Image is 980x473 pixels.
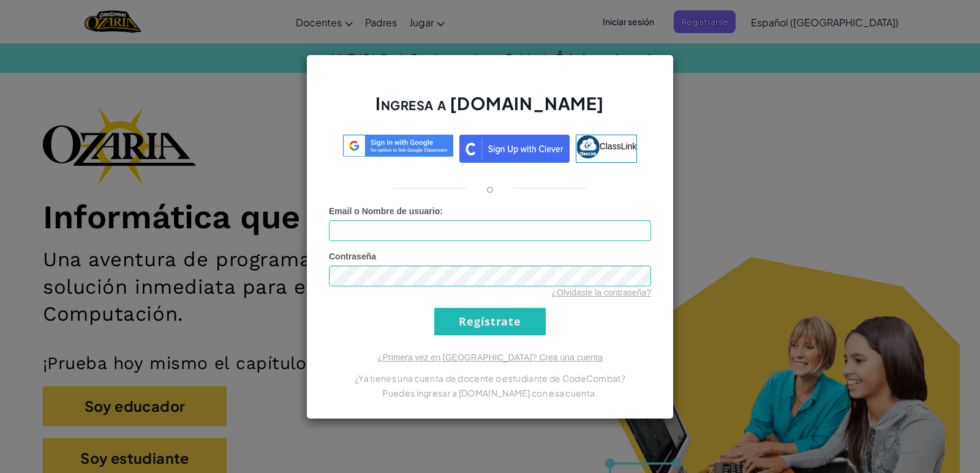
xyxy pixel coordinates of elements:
[329,385,651,400] p: Puedes ingresar a [DOMAIN_NAME] con esa cuenta.
[576,135,600,158] img: classlink-logo-small.png
[486,181,494,196] p: o
[551,288,651,297] a: ¿Olvidaste la contraseña?
[329,251,376,261] span: Contraseña
[329,92,651,127] h2: Ingresa a [DOMAIN_NAME]
[343,135,453,157] img: log-in-google-sso.svg
[459,135,570,163] img: clever_sso_button@2x.png
[600,141,637,151] span: ClassLink
[377,352,603,362] a: ¿Primera vez en [GEOGRAPHIC_DATA]? Crea una cuenta
[329,371,651,385] p: ¿Ya tienes una cuenta de docente o estudiante de CodeCombat?
[434,308,546,335] input: Regístrate
[329,206,440,216] span: Email o Nombre de usuario
[329,205,443,217] label: :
